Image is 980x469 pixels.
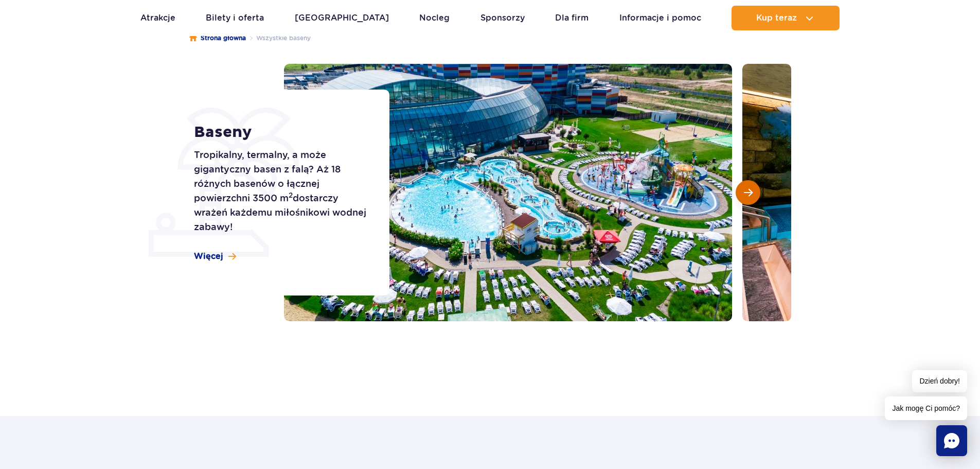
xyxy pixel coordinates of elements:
button: Następny slajd [736,180,760,205]
a: Dla firm [555,6,589,30]
a: Atrakcje [140,6,175,30]
h1: Baseny [194,123,366,142]
a: Więcej [194,251,236,262]
a: Informacje i pomoc [619,6,701,30]
sup: 2 [289,191,293,199]
span: Kup teraz [756,13,797,23]
a: [GEOGRAPHIC_DATA] [295,6,389,30]
span: Więcej [194,251,223,262]
a: Nocleg [419,6,450,30]
p: Tropikalny, termalny, a może gigantyczny basen z falą? Aż 18 różnych basenów o łącznej powierzchn... [194,148,366,234]
img: Zewnętrzna część Suntago z basenami i zjeżdżalniami, otoczona leżakami i zielenią [284,64,732,321]
div: Chat [936,425,967,456]
a: Sponsorzy [480,6,525,30]
span: Dzień dobry! [912,370,967,392]
li: Wszystkie baseny [246,33,311,43]
a: Strona główna [189,33,246,43]
button: Kup teraz [732,6,840,30]
span: Jak mogę Ci pomóc? [885,396,967,420]
a: Bilety i oferta [206,6,264,30]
